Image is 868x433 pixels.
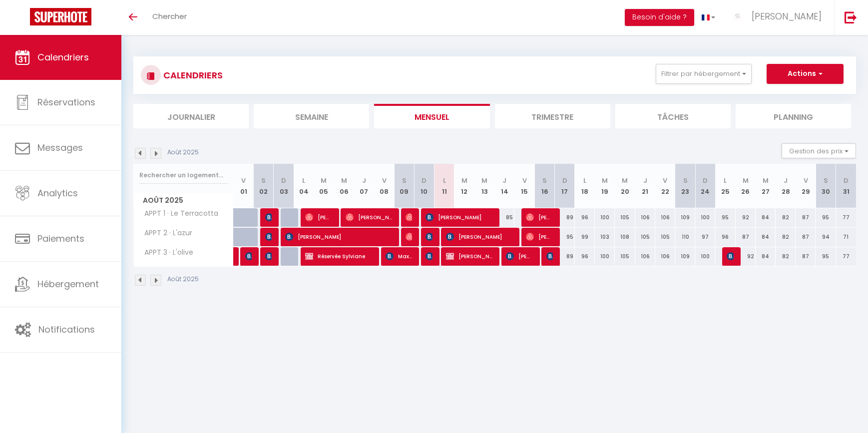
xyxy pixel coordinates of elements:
th: 18 [575,164,595,208]
span: Maxence Malet [386,247,412,266]
th: 15 [514,164,534,208]
span: [PERSON_NAME] [265,208,272,227]
h3: CALENDRIERS [161,64,223,86]
div: 87 [796,208,816,227]
div: 109 [675,208,695,227]
span: Messages [37,141,83,154]
div: 92 [736,247,756,266]
th: 01 [234,164,254,208]
th: 31 [836,164,856,208]
span: [PERSON_NAME] [546,247,553,266]
span: Chercher [152,11,187,21]
abbr: S [402,176,407,185]
th: 20 [615,164,635,208]
img: ... [730,9,745,24]
span: [PERSON_NAME] [446,247,492,266]
div: 106 [655,247,675,266]
div: 82 [776,247,796,266]
button: Filtrer par hébergement [656,64,752,84]
span: Réservations [37,96,95,108]
th: 21 [635,164,655,208]
div: 84 [756,228,776,246]
abbr: M [461,176,467,185]
button: Actions [767,64,844,84]
abbr: S [824,176,828,185]
th: 28 [776,164,796,208]
div: 105 [615,208,635,227]
abbr: J [362,176,366,185]
div: 95 [816,208,836,227]
span: [PERSON_NAME] [446,227,512,246]
div: 105 [655,228,675,246]
abbr: S [542,176,547,185]
abbr: M [743,176,749,185]
div: 105 [635,228,655,246]
div: 84 [756,208,776,227]
div: 105 [615,247,635,266]
abbr: J [643,176,647,185]
div: 92 [736,208,756,227]
abbr: L [443,176,446,185]
span: [PERSON_NAME] [305,208,332,227]
th: 25 [715,164,735,208]
abbr: M [763,176,769,185]
li: Semaine [254,104,369,128]
div: 77 [836,208,856,227]
div: 95 [715,208,735,227]
abbr: M [481,176,487,185]
div: 97 [695,228,715,246]
div: 95 [555,228,575,246]
th: 03 [274,164,294,208]
th: 05 [314,164,334,208]
abbr: L [583,176,586,185]
span: [PERSON_NAME] [752,10,822,22]
th: 26 [736,164,756,208]
th: 23 [675,164,695,208]
th: 30 [816,164,836,208]
abbr: S [261,176,266,185]
th: 06 [334,164,354,208]
li: Planning [736,104,851,128]
abbr: D [562,176,567,185]
li: Tâches [615,104,731,128]
li: Mensuel [374,104,489,128]
th: 17 [555,164,575,208]
abbr: D [422,176,427,185]
div: 87 [736,228,756,246]
p: Août 2025 [167,275,199,284]
abbr: M [602,176,608,185]
input: Rechercher un logement... [139,166,228,184]
div: 100 [695,208,715,227]
div: 106 [655,208,675,227]
abbr: V [241,176,246,185]
button: Gestion des prix [782,143,856,158]
span: Analytics [37,187,78,199]
th: 02 [254,164,274,208]
span: [PERSON_NAME] [426,227,432,246]
li: Trimestre [495,104,610,128]
span: [PERSON_NAME] [245,247,252,266]
span: Notifications [38,323,95,336]
abbr: V [382,176,387,185]
p: Août 2025 [167,148,199,157]
div: 103 [595,228,615,246]
div: 99 [575,228,595,246]
div: 89 [555,208,575,227]
span: APPT 3 · L'olive [135,247,196,258]
div: 106 [635,208,655,227]
span: [PERSON_NAME] [506,247,532,266]
th: 11 [434,164,454,208]
div: 106 [635,247,655,266]
span: [PERSON_NAME] [727,247,733,266]
div: 71 [836,228,856,246]
div: 96 [575,247,595,266]
abbr: L [724,176,727,185]
th: 10 [414,164,434,208]
span: [PERSON_NAME] [285,227,392,246]
div: 100 [595,247,615,266]
abbr: V [663,176,667,185]
abbr: D [703,176,708,185]
th: 13 [474,164,494,208]
img: Super Booking [30,8,91,25]
abbr: D [281,176,286,185]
